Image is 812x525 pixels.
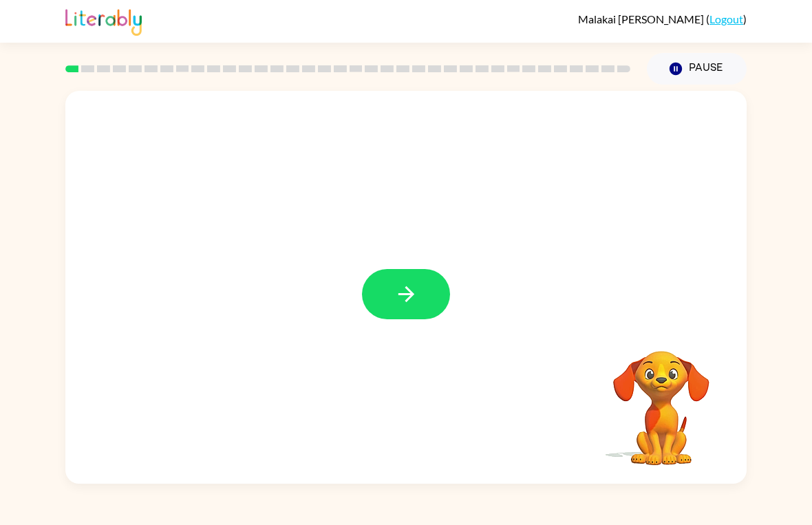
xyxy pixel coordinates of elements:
a: Logout [709,12,743,25]
div: ( ) [578,12,747,25]
video: Your browser must support playing .mp4 files to use Literably. Please try using another browser. [592,330,730,467]
span: Malakai [PERSON_NAME] [578,12,706,25]
img: Literably [65,6,142,36]
button: Pause [647,53,747,85]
